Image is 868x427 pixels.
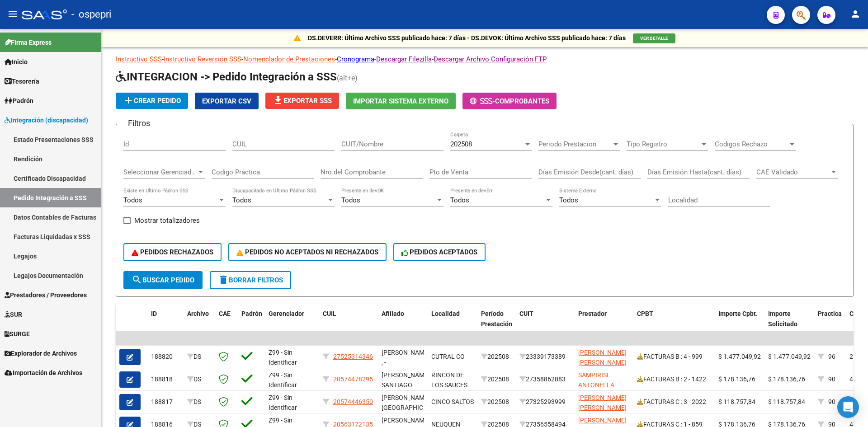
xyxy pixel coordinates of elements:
span: $ 118.757,84 [768,398,805,405]
span: Prestador [578,310,607,317]
span: Z99 - Sin Identificar [269,371,297,389]
span: Localidad [431,310,460,317]
span: CINCO SALTOS [431,398,474,405]
a: Descargar Archivo Configuración FTP [434,55,547,63]
span: CUIT [519,310,533,317]
div: 27325293999 [519,397,571,407]
div: 188818 [151,374,180,385]
span: Todos [341,196,360,204]
span: Archivo [187,310,209,317]
span: [PERSON_NAME] , - [382,349,430,366]
span: 20574446350 [333,398,373,405]
div: FACTURAS B : 2 - 1422 [637,374,711,385]
a: Cronograma [337,55,374,63]
span: 27525314346 [333,353,373,360]
mat-icon: menu [7,9,18,19]
p: - - - - - [116,54,854,64]
span: Borrar Filtros [218,276,283,284]
span: 4 [849,375,853,383]
span: Tesorería [5,76,39,86]
datatable-header-cell: CAE [215,304,238,344]
p: DS.DEVERR: Último Archivo SSS publicado hace: 7 días - DS.DEVOK: Último Archivo SSS publicado hac... [308,33,626,43]
datatable-header-cell: CUIL [319,304,378,344]
span: CAE Validado [756,168,830,176]
mat-icon: delete [218,274,229,285]
span: Codigos Rechazo [715,140,788,148]
span: Importe Solicitado [768,310,797,328]
span: $ 1.477.049,92 [718,353,761,360]
datatable-header-cell: Gerenciador [265,304,319,344]
span: Todos [232,196,251,204]
button: VER DETALLE [633,33,675,43]
div: 188820 [151,352,180,362]
span: VER DETALLE [640,36,668,41]
div: 202508 [481,374,512,385]
span: Prestadores / Proveedores [5,290,87,300]
span: Todos [123,196,142,204]
button: Exportar SSS [265,93,339,109]
div: 202508 [481,397,512,407]
span: (alt+e) [337,74,358,82]
a: Descargar Filezilla [376,55,432,63]
div: 27358862883 [519,374,571,385]
span: [PERSON_NAME] SANTIAGO [PERSON_NAME] , - [382,371,430,409]
span: 20574478295 [333,375,373,383]
mat-icon: person [850,9,861,19]
div: Open Intercom Messenger [837,396,859,418]
div: DS [187,397,212,407]
datatable-header-cell: ID [147,304,184,344]
span: Firma Express [5,38,52,47]
datatable-header-cell: Practica [814,304,846,344]
span: - ospepri [71,5,111,24]
datatable-header-cell: CUIT [516,304,575,344]
mat-icon: file_download [273,95,283,106]
div: 188817 [151,397,180,407]
span: Período Prestación [481,310,512,328]
datatable-header-cell: CPBT [633,304,715,344]
button: PEDIDOS NO ACEPTADOS NI RECHAZADOS [228,243,387,261]
span: CUTRAL CO [431,353,465,360]
span: Z99 - Sin Identificar [269,349,297,366]
span: PEDIDOS RECHAZADOS [132,248,213,256]
span: Importar Sistema Externo [353,97,448,105]
span: Exportar SSS [273,97,332,105]
datatable-header-cell: Período Prestación [477,304,516,344]
button: PEDIDOS ACEPTADOS [393,243,486,261]
div: 202508 [481,352,512,362]
span: $ 1.477.049,92 [768,353,811,360]
button: Buscar Pedido [123,271,203,289]
span: Crear Pedido [123,97,181,105]
span: PEDIDOS ACEPTADOS [401,248,478,256]
span: - [470,97,495,105]
span: Importación de Archivos [5,368,82,378]
datatable-header-cell: Importe Cpbt. [715,304,764,344]
button: Borrar Filtros [210,271,291,289]
span: 90 [828,398,835,405]
span: SUR [5,310,22,319]
span: CPBT [637,310,653,317]
span: Padrón [241,310,262,317]
mat-icon: add [123,95,134,106]
span: Comprobantes [495,97,549,105]
datatable-header-cell: Prestador [575,304,633,344]
span: Todos [559,196,578,204]
span: Explorador de Archivos [5,348,77,358]
button: PEDIDOS RECHAZADOS [123,243,222,261]
span: INTEGRACION -> Pedido Integración a SSS [116,70,337,83]
span: Practica [818,310,842,317]
button: Exportar CSV [195,93,259,109]
datatable-header-cell: Localidad [428,304,477,344]
datatable-header-cell: Afiliado [378,304,428,344]
span: Periodo Prestacion [538,140,612,148]
div: FACTURAS C : 3 - 2022 [637,397,711,407]
span: CAE [219,310,231,317]
button: Importar Sistema Externo [346,93,456,109]
span: Inicio [5,57,28,67]
div: DS [187,352,212,362]
div: FACTURAS B : 4 - 999 [637,352,711,362]
a: Nomenclador de Prestaciones [243,55,335,63]
span: Integración (discapacidad) [5,115,88,125]
button: Crear Pedido [116,93,188,109]
span: $ 118.757,84 [718,398,755,405]
datatable-header-cell: Importe Solicitado [764,304,814,344]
